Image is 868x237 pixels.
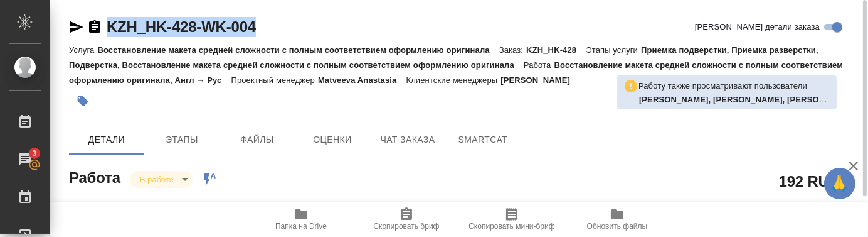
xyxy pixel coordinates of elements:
[373,222,439,231] span: Скопировать бриф
[227,132,287,148] span: Файлы
[77,132,137,148] span: Детали
[152,132,212,148] span: Этапы
[69,87,97,115] button: Добавить тэг
[275,222,327,231] span: Папка на Drive
[378,132,438,148] span: Чат заказа
[130,171,193,188] div: В работе
[587,222,648,231] span: Обновить файлы
[248,202,354,237] button: Папка на Drive
[24,147,44,160] span: 3
[638,80,807,92] p: Работу также просматривают пользователи
[69,45,97,55] p: Услуга
[107,18,256,35] a: KZH_HK-428-WK-004
[499,45,526,55] p: Заказ:
[459,202,564,237] button: Скопировать мини-бриф
[564,202,670,237] button: Обновить файлы
[639,95,857,104] b: [PERSON_NAME], [PERSON_NAME], [PERSON_NAME]
[231,75,318,85] p: Проектный менеджер
[354,202,459,237] button: Скопировать бриф
[453,132,513,148] span: SmartCat
[3,144,47,175] a: 3
[586,45,641,55] p: Этапы услуги
[468,222,554,231] span: Скопировать мини-бриф
[318,75,406,85] p: Matveeva Anastasia
[97,45,499,55] p: Восстановление макета средней сложности с полным соответствием оформлению оригинала
[87,19,102,35] button: Скопировать ссылку
[136,174,177,185] button: В работе
[829,170,850,197] span: 🙏
[406,75,501,85] p: Клиентские менеджеры
[524,60,554,70] p: Работа
[302,132,363,148] span: Оценки
[500,75,580,85] p: [PERSON_NAME]
[779,170,840,192] h2: 192 RUB
[69,165,120,188] h2: Работа
[824,168,855,199] button: 🙏
[639,94,830,106] p: Гусельников Роман, Третьякова Мария, Ямковенко Вера
[69,19,84,35] button: Скопировать ссылку для ЯМессенджера
[695,21,820,33] span: [PERSON_NAME] детали заказа
[526,45,586,55] p: KZH_HK-428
